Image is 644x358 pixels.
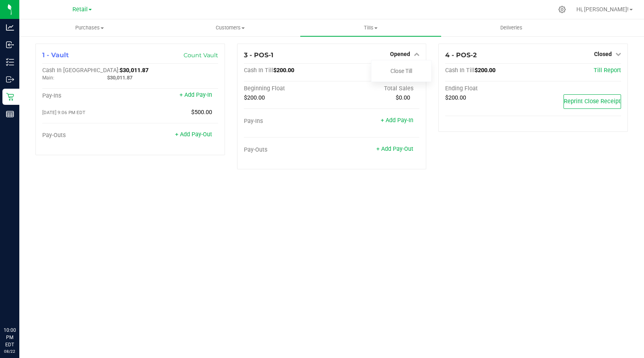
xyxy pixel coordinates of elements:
[42,110,85,115] span: [DATE] 9:06 PM EDT
[396,94,410,101] span: $0.00
[273,67,294,74] span: $200.00
[20,24,159,31] span: Purchases
[184,52,218,59] a: Count Vault
[332,85,419,92] div: Total Sales
[445,51,477,59] span: 4 - POS-2
[4,348,16,354] p: 08/22
[300,19,441,36] a: Tills
[42,51,69,59] span: 1 - Vault
[6,58,14,66] inline-svg: Inventory
[445,85,533,92] div: Ending Float
[390,68,412,74] a: Close Till
[244,118,332,125] div: Pay-Ins
[594,67,621,74] a: Till Report
[244,67,273,74] span: Cash In Till
[564,98,621,105] span: Reprint Close Receipt
[563,94,621,109] button: Reprint Close Receipt
[120,67,149,74] span: $30,011.87
[107,75,132,81] span: $30,011.87
[6,41,14,49] inline-svg: Inbound
[445,67,475,74] span: Cash In Till
[6,93,14,101] inline-svg: Retail
[6,110,14,118] inline-svg: Reports
[244,146,332,154] div: Pay-Outs
[160,19,300,36] a: Customers
[441,19,582,36] a: Deliveries
[390,51,410,57] span: Opened
[19,19,160,36] a: Purchases
[376,146,413,152] a: + Add Pay-Out
[475,67,495,74] span: $200.00
[445,94,466,101] span: $200.00
[4,327,16,348] p: 10:00 PM EDT
[42,75,54,81] span: Main:
[42,132,130,139] div: Pay-Outs
[6,75,14,83] inline-svg: Outbound
[594,51,612,57] span: Closed
[8,293,32,318] iframe: Resource center
[72,6,88,13] span: Retail
[191,109,212,116] span: $500.00
[300,24,441,31] span: Tills
[244,85,332,92] div: Beginning Float
[160,24,300,31] span: Customers
[175,131,212,138] a: + Add Pay-Out
[381,117,413,124] a: + Add Pay-In
[180,92,212,98] a: + Add Pay-In
[42,92,130,100] div: Pay-Ins
[576,6,629,12] span: Hi, [PERSON_NAME]!
[6,23,14,31] inline-svg: Analytics
[42,67,120,74] span: Cash In [GEOGRAPHIC_DATA]:
[489,24,533,31] span: Deliveries
[244,94,265,101] span: $200.00
[244,51,273,59] span: 3 - POS-1
[557,6,567,13] div: Manage settings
